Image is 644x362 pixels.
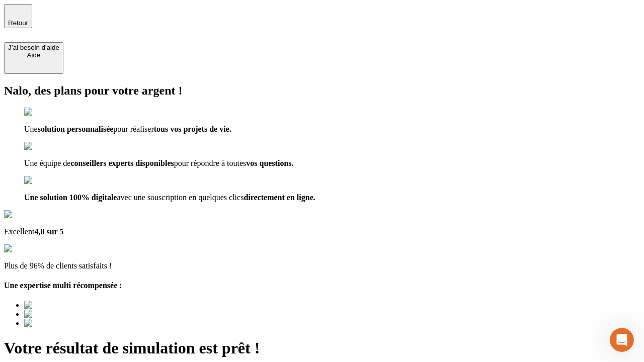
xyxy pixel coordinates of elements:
[24,319,117,328] img: Best savings advice award
[4,84,640,98] h2: Nalo, des plans pour votre argent !
[610,328,634,352] iframe: Intercom live chat
[4,4,32,28] button: Retour
[4,339,640,357] h1: Votre résultat de simulation est prêt !
[24,301,117,310] img: Best savings advice award
[8,51,59,59] div: Aide
[4,42,63,74] button: J’ai besoin d'aideAide
[8,44,59,51] div: J’ai besoin d'aide
[70,159,174,167] span: conseillers experts disponibles
[174,159,247,167] span: pour répondre à toutes
[244,193,315,202] span: directement en ligne.
[24,125,38,133] span: Une
[4,210,62,219] img: Google Review
[4,244,54,253] img: reviews stars
[154,125,231,133] span: tous vos projets de vie.
[24,142,67,151] img: checkmark
[24,108,67,117] img: checkmark
[117,193,244,202] span: avec une souscription en quelques clics
[24,176,67,185] img: checkmark
[4,227,34,236] span: Excellent
[24,159,70,167] span: Une équipe de
[34,227,63,236] span: 4,8 sur 5
[38,125,114,133] span: solution personnalisée
[4,261,640,270] p: Plus de 96% de clients satisfaits !
[113,125,153,133] span: pour réaliser
[246,159,293,167] span: vos questions.
[24,193,117,202] span: Une solution 100% digitale
[24,310,117,319] img: Best savings advice award
[4,281,640,290] h4: Une expertise multi récompensée :
[8,19,28,27] span: Retour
